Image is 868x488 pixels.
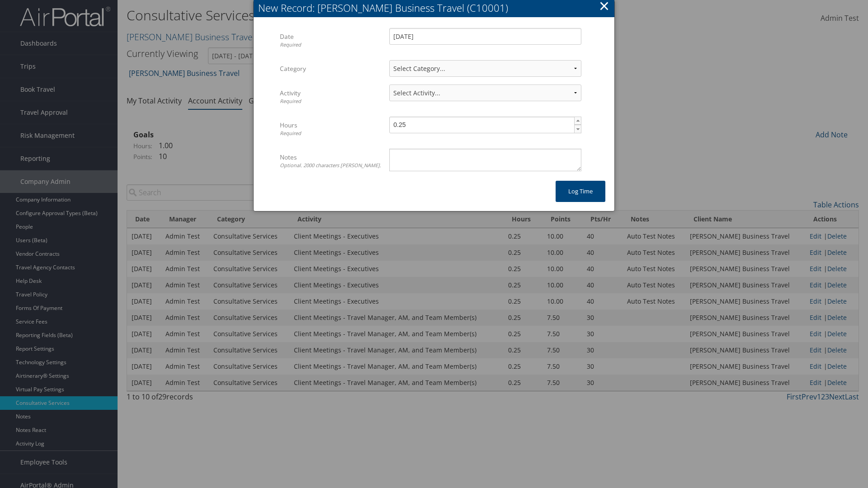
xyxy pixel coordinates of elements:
div: Required [280,130,382,137]
div: New Record: [PERSON_NAME] Business Travel (C10001) [258,1,614,15]
div: Required [280,41,382,49]
a: ▲ [574,117,581,125]
label: Category [280,60,382,77]
label: Date [280,28,382,53]
button: Log time [556,181,605,202]
label: Hours [280,117,382,141]
a: ▼ [574,125,581,133]
div: Required [280,98,382,105]
span: ▲ [575,117,582,124]
label: Activity [280,84,382,109]
div: Optional. 2000 characters [PERSON_NAME]. [280,162,382,169]
span: ▼ [575,126,582,133]
label: Notes [280,149,382,174]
